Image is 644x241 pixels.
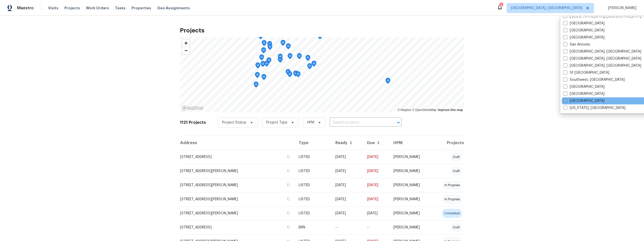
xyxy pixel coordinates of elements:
div: Map marker [267,44,272,52]
td: [PERSON_NAME] [389,150,432,164]
label: [GEOGRAPHIC_DATA] [563,84,605,89]
button: Zoom in [182,39,190,47]
td: [PERSON_NAME] [389,192,432,206]
td: [DATE] [363,192,389,206]
td: [DATE] [331,178,363,192]
td: BRN [295,220,331,234]
label: Sf [GEOGRAPHIC_DATA] [563,70,609,75]
td: [STREET_ADDRESS][PERSON_NAME] [180,178,295,192]
label: [US_STATE], [GEOGRAPHIC_DATA] [563,105,625,110]
td: [DATE] [331,192,363,206]
div: Map marker [297,53,302,61]
input: Search projects [330,119,387,127]
td: [DATE] [331,164,363,178]
div: Map marker [293,70,298,78]
div: Map marker [296,71,301,79]
label: San Antonio [563,42,590,47]
span: Geo Assignments [157,6,190,11]
td: [STREET_ADDRESS][PERSON_NAME] [180,192,295,206]
div: Map marker [260,61,265,69]
td: LISTED [295,150,331,164]
td: [STREET_ADDRESS][PERSON_NAME] [180,206,295,220]
div: Map marker [307,63,312,71]
button: Copy Address [286,225,291,229]
button: Copy Address [286,197,291,201]
span: Project Type [266,120,287,125]
td: [STREET_ADDRESS][PERSON_NAME] [180,164,295,178]
td: -- [331,220,363,234]
button: Copy Address [286,211,291,215]
button: Zoom out [182,47,190,54]
div: Map marker [255,72,260,80]
td: [PERSON_NAME] [389,206,432,220]
td: [DATE] [363,150,389,164]
th: Address [180,136,295,150]
div: draft [451,167,462,176]
span: HPM [307,120,314,125]
div: Map marker [278,54,283,61]
label: [GEOGRAPHIC_DATA] [563,91,605,96]
a: Mapbox [397,108,411,112]
canvas: Map [180,37,464,112]
label: [GEOGRAPHIC_DATA], [GEOGRAPHIC_DATA] [563,63,641,68]
label: [GEOGRAPHIC_DATA] [563,98,605,103]
button: Copy Address [286,169,291,173]
span: Projects [64,6,80,11]
a: Mapbox homepage [181,105,204,111]
div: Map marker [286,69,291,77]
div: Map marker [305,55,310,63]
td: LISTED [295,192,331,206]
div: in progress [442,181,462,190]
div: Map marker [287,71,292,79]
div: Map marker [255,62,260,70]
h2: Projects [180,28,464,33]
div: Map marker [385,78,390,86]
a: Improve this map [438,108,463,112]
div: in progress [442,195,462,204]
td: [PERSON_NAME] [389,220,432,234]
label: [GEOGRAPHIC_DATA] [563,35,605,40]
th: Projects [432,136,464,150]
span: Visits [48,6,58,11]
div: draft [451,152,462,162]
div: Map marker [288,53,293,61]
td: LISTED [295,164,331,178]
div: 2 [499,3,503,8]
label: [GEOGRAPHIC_DATA] [563,28,605,33]
div: Map marker [254,82,259,89]
span: [PERSON_NAME] [606,6,636,11]
button: Copy Address [286,154,291,159]
span: Tasks [115,6,126,10]
th: Ready [331,136,363,150]
div: Map marker [317,33,323,41]
div: Map marker [311,61,316,68]
td: [DATE] [363,206,389,220]
td: LISTED [295,178,331,192]
h2: 1121 Projects [180,120,206,125]
th: Type [295,136,331,150]
td: [STREET_ADDRESS] [180,220,295,234]
th: HPM [389,136,432,150]
label: [GEOGRAPHIC_DATA] [563,21,605,26]
td: [STREET_ADDRESS] [180,150,295,164]
div: Map marker [258,33,263,41]
th: Due [363,136,389,150]
td: [DATE] [331,150,363,164]
div: Map marker [266,57,271,65]
span: Work Orders [86,6,109,11]
div: Map marker [267,41,272,49]
div: Map marker [259,54,264,62]
label: Southwest, [GEOGRAPHIC_DATA] [563,77,625,82]
td: [PERSON_NAME] [389,178,432,192]
a: OpenStreetMap [412,108,436,112]
button: Open [395,119,402,126]
td: LISTED [295,206,331,220]
label: [GEOGRAPHIC_DATA], [GEOGRAPHIC_DATA] [563,49,641,54]
td: [PERSON_NAME] [389,164,432,178]
div: Map marker [286,43,291,51]
span: Maestro [17,6,34,11]
div: Map marker [261,47,266,55]
div: Map marker [280,40,286,48]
